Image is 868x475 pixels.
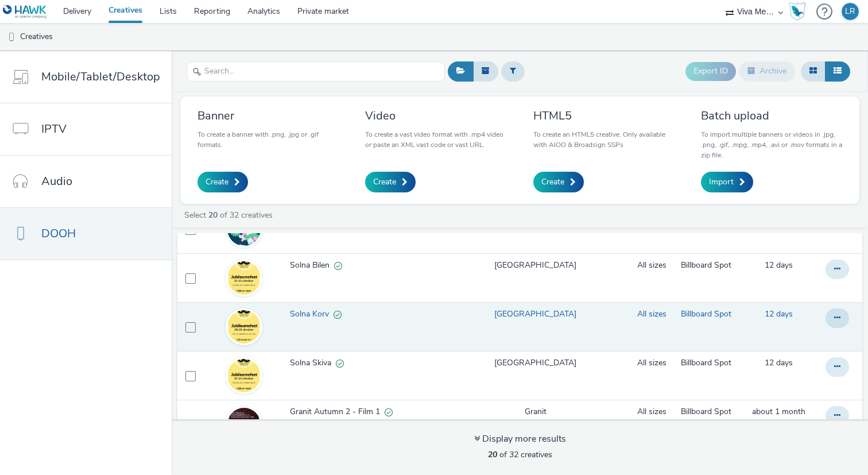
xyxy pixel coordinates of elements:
span: Mobile/Tablet/Desktop [41,68,160,85]
a: All sizes [637,308,666,320]
p: To create a banner with .png, .jpg or .gif formats. [197,129,339,150]
input: Search... [187,61,445,82]
span: Create [206,176,228,188]
p: To import multiple banners or videos in .jpg, .png, .gif, .mpg, .mp4, .avi or .mov formats in a z... [701,129,842,160]
img: ae3a2051-37ed-40d2-9d35-1db14dece4b5.jpg [227,346,261,406]
img: f1ae2411-892f-40b0-ba2c-b142cdf5f3f8.jpg [227,298,261,357]
button: Table [825,61,850,81]
span: 12 days [765,308,793,319]
a: Solna KorvValid [290,308,439,326]
a: [GEOGRAPHIC_DATA] [494,357,576,369]
a: Billboard Spot [681,357,731,369]
a: Import [701,172,753,192]
div: Valid [334,308,342,320]
span: Solna Korv [290,308,334,320]
strong: 20 [208,210,218,221]
img: undefined Logo [3,5,47,19]
a: Select of 32 creatives [183,210,277,221]
h3: Banner [197,108,339,123]
a: All sizes [637,406,666,418]
img: dooh [6,32,17,43]
span: IPTV [41,121,67,137]
button: Archive [739,61,795,81]
a: Billboard Spot [681,406,731,418]
a: All sizes [637,260,666,271]
span: Import [709,176,734,188]
a: Create [365,172,416,192]
a: 3 October 2025, 14:00 [765,260,793,271]
a: Billboard Spot [681,308,731,320]
span: DOOH [41,225,76,242]
span: Create [541,176,564,188]
a: Granit [525,406,547,418]
a: [GEOGRAPHIC_DATA] [494,260,576,271]
span: Audio [41,173,72,190]
span: 12 days [765,260,793,271]
span: Solna Bilen [290,260,334,271]
a: Billboard Spot [681,260,731,271]
h3: HTML5 [533,108,675,123]
strong: 20 [488,449,497,460]
button: Export ID [685,62,736,80]
p: To create an HTML5 creative. Only available with AIOO & Broadsign SSPs [533,129,675,150]
a: 3 October 2025, 13:58 [765,357,793,369]
div: Display more results [474,432,566,446]
span: Granit Autumn 2 - Film 1 [290,406,385,418]
div: Valid [334,260,342,272]
div: LR [845,3,855,20]
a: 10 September 2025, 10:34 [752,406,805,418]
span: of 32 creatives [488,449,552,460]
a: 3 October 2025, 13:59 [765,308,793,320]
a: [GEOGRAPHIC_DATA] [494,308,576,320]
h3: Video [365,108,506,123]
button: Grid [801,61,826,81]
span: 12 days [765,357,793,368]
span: Solna Skiva [290,357,336,369]
img: Hawk Academy [789,2,806,21]
a: Solna BilenValid [290,260,439,277]
div: Valid [336,357,344,369]
span: about 1 month [752,406,805,417]
a: Solna SkivaValid [290,357,439,374]
p: To create a vast video format with .mp4 video or paste an XML vast code or vast URL. [365,129,506,150]
a: All sizes [637,357,666,369]
span: Create [373,176,396,188]
a: Granit Autumn 2 - Film 1Valid [290,406,439,423]
a: Create [197,172,248,192]
div: Valid [385,406,393,418]
img: a5a9e701-7a9d-44c6-86e7-9244caf926dc.jpg [227,249,261,308]
h3: Batch upload [701,108,842,123]
a: Hawk Academy [789,2,811,21]
a: Create [533,172,584,192]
